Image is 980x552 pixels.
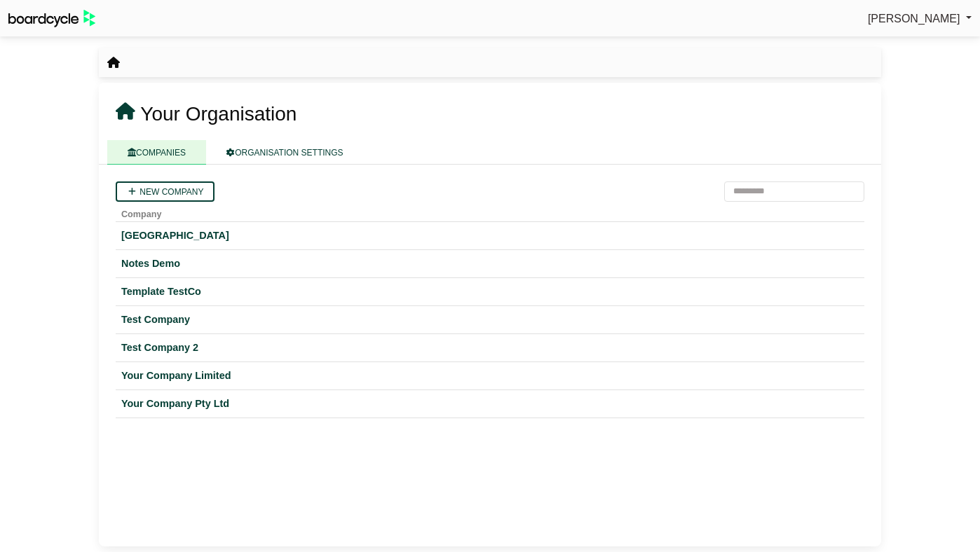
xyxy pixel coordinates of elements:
[206,140,363,165] a: ORGANISATION SETTINGS
[121,340,859,356] a: Test Company 2
[121,256,859,272] a: Notes Demo
[107,140,206,165] a: COMPANIES
[121,312,859,328] a: Test Company
[140,103,297,125] span: Your Organisation
[121,284,859,300] a: Template TestCo
[121,228,859,244] a: [GEOGRAPHIC_DATA]
[868,10,972,28] a: [PERSON_NAME]
[8,10,95,27] img: BoardcycleBlackGreen-aaafeed430059cb809a45853b8cf6d952af9d84e6e89e1f1685b34bfd5cb7d64.svg
[121,368,859,384] a: Your Company Limited
[868,13,960,25] span: [PERSON_NAME]
[121,396,859,412] a: Your Company Pty Ltd
[107,54,120,72] nav: breadcrumb
[116,181,215,202] a: New company
[116,202,864,222] th: Company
